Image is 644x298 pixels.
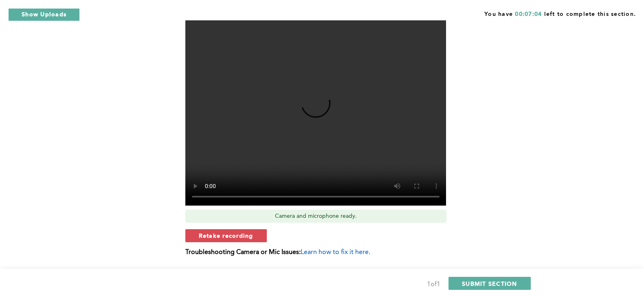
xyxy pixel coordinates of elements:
[484,8,636,18] span: You have left to complete this section.
[8,8,80,21] button: Show Uploads
[185,229,267,242] button: Retake recording
[462,280,517,287] span: SUBMIT SECTION
[185,210,446,223] div: Camera and microphone ready.
[301,249,370,256] span: Learn how to fix it here.
[515,11,542,17] span: 00:07:04
[427,279,440,290] div: 1 of 1
[448,277,531,290] button: SUBMIT SECTION
[199,232,253,239] span: Retake recording
[185,249,301,256] b: Troubleshooting Camera or Mic Issues:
